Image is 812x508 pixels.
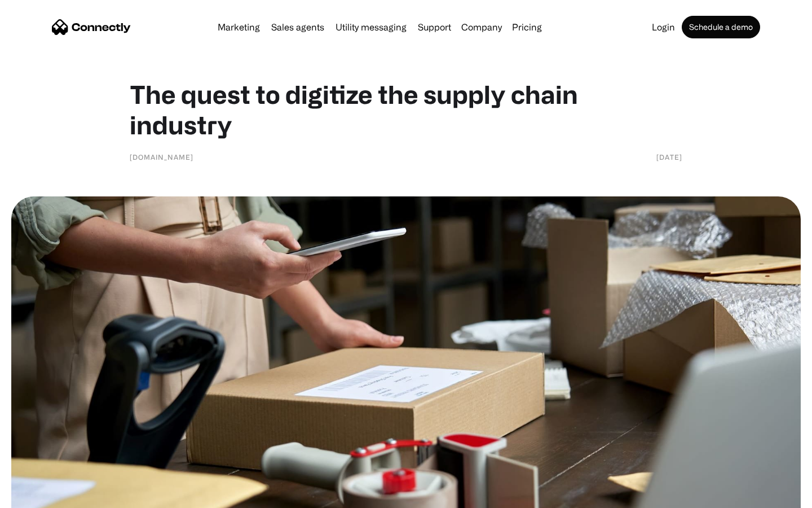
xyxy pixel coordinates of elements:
[656,151,682,163] div: [DATE]
[647,23,679,32] a: Login
[331,23,411,32] a: Utility messaging
[23,488,68,504] ul: Language list
[11,488,68,504] aside: Language selected: English
[507,23,546,32] a: Pricing
[130,151,193,163] div: [DOMAIN_NAME]
[130,79,682,140] h1: The quest to digitize the supply chain industry
[267,23,329,32] a: Sales agents
[213,23,264,32] a: Marketing
[682,16,760,38] a: Schedule a demo
[461,19,502,35] div: Company
[413,23,456,32] a: Support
